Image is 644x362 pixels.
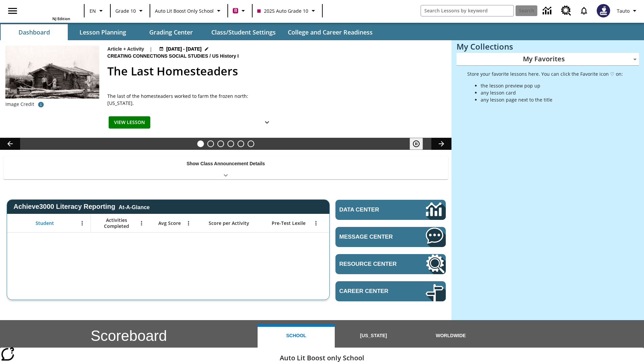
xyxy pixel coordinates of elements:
span: Achieve3000 Literacy Reporting [13,203,150,210]
div: Show Class Announcement Details [3,156,448,179]
button: Aug 24 - Aug 24 Choose Dates [158,46,211,53]
button: Open Menu [183,218,194,228]
button: Image credit: Frank and Frances Carpenter collection/Library of Congress [34,99,48,111]
a: Resource Center, Will open in new tab [557,2,575,20]
span: Score per Activity [209,220,249,226]
button: Dashboard [1,24,68,40]
h2: The Last Homesteaders [107,63,443,80]
button: Grading Center [138,24,205,40]
a: Resource Center, Will open in new tab [335,254,446,274]
img: Avatar [597,4,610,17]
button: Boost Class color is violet red. Change class color [230,5,250,17]
p: Store your favorite lessons here. You can click the Favorite icon ♡ on: [467,70,623,77]
p: Image Credit [5,101,34,108]
button: Slide 4 Defining Our Government's Purpose [227,140,234,147]
button: Slide 5 Pre-release lesson [237,140,244,147]
button: Profile/Settings [614,5,641,17]
button: Class/Student Settings [206,24,281,40]
button: Pause [410,138,423,150]
button: Open Menu [311,218,321,228]
span: Activities Completed [94,217,139,229]
span: Creating Connections Social Studies [107,53,210,60]
span: Avg Score [158,220,181,226]
span: The last of the homesteaders worked to farm the frozen north: Alaska. [107,93,275,107]
button: Slide 2 Remembering Justice O'Connor [207,140,214,147]
button: Open side menu [3,1,22,21]
img: Black and white photo from the early 20th century of a couple in front of a log cabin with a hors... [5,46,99,99]
span: EN [90,7,96,14]
span: [DATE] - [DATE] [166,46,202,53]
div: At-A-Glance [119,203,150,210]
p: Article + Activity [107,46,144,53]
button: [US_STATE] [335,324,412,348]
span: B [234,6,237,15]
span: Tauto [617,7,630,14]
span: Student [36,220,54,226]
a: Notifications [575,2,593,19]
div: Home [26,2,70,21]
span: US History I [212,53,240,60]
div: Pause [410,138,430,150]
button: Select a new avatar [593,2,614,19]
span: Grade 10 [115,7,136,14]
p: Show Class Announcement Details [186,160,265,167]
button: Lesson Planning [69,24,136,40]
span: Resource Center [339,261,406,267]
li: any lesson card [481,89,623,96]
input: search field [421,5,514,16]
button: Show Details [260,116,274,129]
span: Data Center [339,206,403,213]
button: Open Menu [137,218,147,228]
li: the lesson preview pop up [481,82,623,89]
button: School [258,324,335,348]
h3: My Collections [457,42,639,51]
div: My Favorites [457,53,639,66]
span: Career Center [339,288,406,295]
button: Grade: Grade 10, Select a grade [113,5,148,17]
a: Message Center [335,227,446,247]
span: 2025 Auto Grade 10 [257,7,308,14]
span: | [150,46,152,53]
span: Message Center [339,234,406,240]
button: Open Menu [77,218,87,228]
span: NJ Edition [52,16,70,21]
span: Pre-Test Lexile [272,220,306,226]
button: Slide 6 Career Lesson [248,140,254,147]
button: Slide 3 Climbing Mount Tai [217,140,224,147]
div: The last of the homesteaders worked to farm the frozen north: [US_STATE]. [107,93,275,107]
button: College and Career Readiness [282,24,378,40]
button: Class: 2025 Auto Grade 10, Select your class [255,5,320,17]
button: View Lesson [109,116,150,129]
a: Data Center [539,2,557,20]
a: Data Center [335,200,446,220]
span: / [210,53,211,59]
button: Language: EN, Select a language [87,5,108,17]
button: Lesson carousel, Next [431,138,451,150]
a: Career Center [335,281,446,301]
li: any lesson page next to the title [481,96,623,103]
button: School: Auto Lit Boost only School, Select your school [152,5,225,17]
button: Worldwide [412,324,489,348]
a: Home [26,3,70,16]
button: Slide 1 The Last Homesteaders [197,140,204,147]
span: Auto Lit Boost only School [155,7,214,14]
